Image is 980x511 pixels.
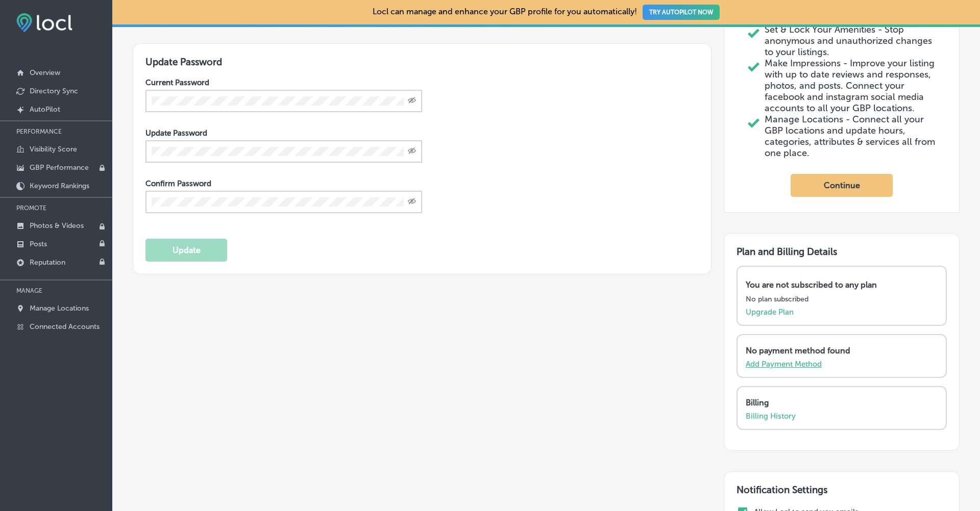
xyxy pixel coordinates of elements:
[30,258,65,267] p: Reputation
[30,87,78,95] p: Directory Sync
[746,346,933,355] p: No payment method found
[16,13,72,32] img: fda3e92497d09a02dc62c9cd864e3231.png
[30,68,60,77] p: Overview
[30,304,89,313] p: Manage Locations
[408,147,416,156] span: Toggle password visibility
[408,96,416,106] span: Toggle password visibility
[765,114,936,159] p: Manage Locations - Connect all your GBP locations and update hours, categories, attributes & serv...
[791,159,893,212] a: Continue
[145,239,227,262] button: Update
[145,56,699,68] h3: Update Password
[30,105,60,114] p: AutoPilot
[145,129,207,138] label: Update Password
[30,240,47,248] p: Posts
[746,412,796,421] a: Billing History
[145,78,209,87] label: Current Password
[746,295,808,303] p: No plan subscribed
[746,280,877,290] p: You are not subscribed to any plan
[30,163,89,172] p: GBP Performance
[746,308,794,317] a: Upgrade Plan
[737,484,947,496] h3: Notification Settings
[145,179,211,188] label: Confirm Password
[408,197,416,207] span: Toggle password visibility
[30,322,100,331] p: Connected Accounts
[30,182,89,190] p: Keyword Rankings
[643,5,720,20] button: TRY AUTOPILOT NOW
[765,24,936,58] p: Set & Lock Your Amenities - Stop anonymous and unauthorized changes to your listings.
[765,58,936,114] p: Make Impressions - Improve your listing with up to date reviews and responses, photos, and posts....
[30,221,84,230] p: Photos & Videos
[746,360,822,369] a: Add Payment Method
[30,145,77,154] p: Visibility Score
[737,246,947,258] h3: Plan and Billing Details
[791,174,893,197] button: Continue
[746,398,933,407] p: Billing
